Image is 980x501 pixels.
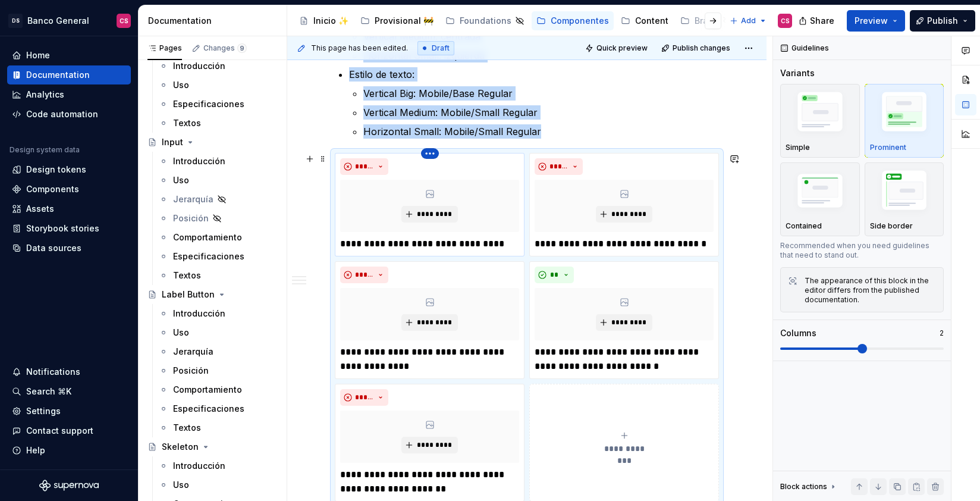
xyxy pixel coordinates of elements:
[26,164,86,176] div: Design tokens
[173,98,244,110] div: Especificaciones
[154,361,282,380] a: Posición
[865,162,944,236] button: placeholderSide border
[7,382,131,401] button: Search ⌘K
[7,46,131,65] a: Home
[363,86,719,101] p: Vertical Big: Mobile/Base Regular
[7,85,131,104] a: Analytics
[173,308,225,320] div: Introducción
[7,362,131,381] button: Notifications
[147,43,182,53] div: Pages
[173,174,189,186] div: Uso
[870,221,913,231] p: Side border
[780,482,827,491] div: Block actions
[154,380,282,399] a: Comportamiento
[7,239,131,258] a: Data sources
[26,49,50,61] div: Home
[162,441,199,453] div: Skeleton
[173,270,201,281] div: Textos
[173,327,189,339] div: Uso
[154,228,282,247] a: Comportamiento
[173,212,209,224] div: Posición
[780,327,816,339] div: Columns
[781,16,790,26] div: CS
[26,386,71,397] div: Search ⌘K
[120,16,128,26] div: CS
[173,384,242,396] div: Comportamiento
[26,223,99,234] div: Storybook stories
[551,15,609,27] div: Componentes
[786,169,855,215] img: placeholder
[26,69,90,81] div: Documentation
[741,16,756,26] span: Add
[173,231,242,243] div: Comportamiento
[658,40,736,57] button: Publish changes
[532,11,614,30] a: Componentes
[173,60,225,72] div: Introducción
[7,105,131,124] a: Code automation
[173,346,213,358] div: Jerarquía
[294,9,724,33] div: Page tree
[870,167,939,218] img: placeholder
[780,162,860,236] button: placeholderContained
[154,152,282,171] a: Introducción
[432,43,450,53] span: Draft
[173,250,244,262] div: Especificaciones
[154,76,282,95] a: Uso
[726,12,771,29] button: Add
[780,241,944,260] div: Recommended when you need guidelines that need to stand out.
[162,136,183,148] div: Input
[27,15,89,27] div: Banco General
[154,95,282,114] a: Especificaciones
[10,145,80,155] div: Design system data
[173,422,201,434] div: Textos
[356,11,438,30] a: Provisional 🚧
[363,105,719,120] p: Vertical Medium: Mobile/Small Regular
[635,15,668,27] div: Content
[143,285,282,304] a: Label Button
[39,480,99,491] svg: Supernova Logo
[7,180,131,199] a: Components
[154,418,282,437] a: Textos
[154,114,282,133] a: Textos
[154,304,282,323] a: Introducción
[349,67,719,82] p: Estilo de texto:
[154,456,282,475] a: Introducción
[673,43,730,53] span: Publish changes
[26,203,54,215] div: Assets
[173,193,213,205] div: Jerarquía
[154,399,282,418] a: Especificaciones
[7,421,131,440] button: Contact support
[154,190,282,209] a: Jerarquía
[793,10,842,32] button: Share
[143,437,282,456] a: Skeleton
[154,323,282,342] a: Uso
[847,10,905,32] button: Preview
[363,124,719,139] p: Horizontal Small: Mobile/Small Regular
[154,209,282,228] a: Posición
[313,15,348,27] div: Inicio ✨
[154,475,282,494] a: Uso
[173,460,225,472] div: Introducción
[162,289,215,300] div: Label Button
[26,183,79,195] div: Components
[26,425,93,437] div: Contact support
[148,15,282,27] div: Documentation
[154,247,282,266] a: Especificaciones
[154,266,282,285] a: Textos
[780,67,815,79] div: Variants
[154,342,282,361] a: Jerarquía
[237,43,247,53] span: 9
[143,133,282,152] a: Input
[927,15,958,27] span: Publish
[26,405,61,417] div: Settings
[616,11,673,30] a: Content
[154,171,282,190] a: Uso
[805,276,936,305] div: The appearance of this block in the editor differs from the published documentation.
[582,40,653,57] button: Quick preview
[780,84,860,158] button: placeholderSimple
[460,15,511,27] div: Foundations
[2,8,136,33] button: DSBanco GeneralCS
[173,117,201,129] div: Textos
[910,10,975,32] button: Publish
